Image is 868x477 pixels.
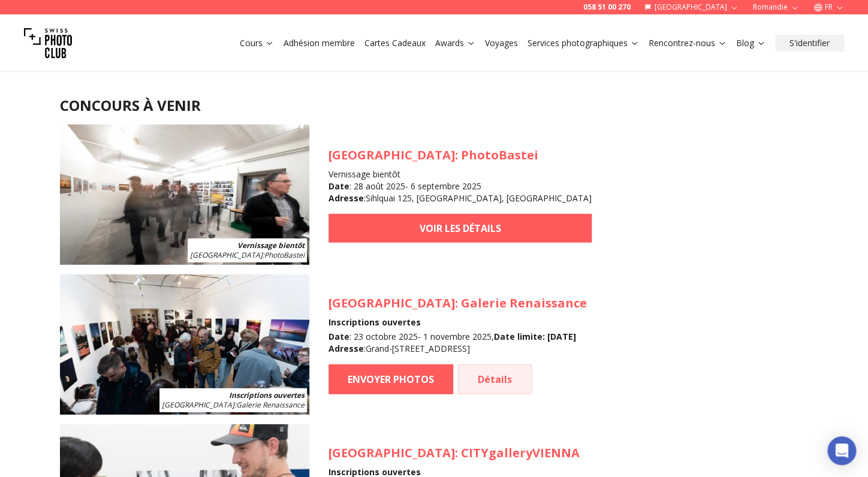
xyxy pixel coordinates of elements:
[523,35,644,52] button: Services photographiques
[162,400,234,410] span: [GEOGRAPHIC_DATA]
[162,400,305,410] span: : Galerie Renaissance
[827,436,856,465] div: Open Intercom Messenger
[60,274,309,415] img: SPC Photo Awards Genève: octobre 2025
[279,35,360,52] button: Adhésion membre
[775,35,844,52] button: S'identifier
[235,35,279,52] button: Cours
[328,147,592,164] h3: : PhotoBastei
[237,240,305,250] b: Vernissage bientôt
[60,96,808,115] h2: CONCOURS À VENIR
[328,147,455,163] span: [GEOGRAPHIC_DATA]
[24,19,72,67] img: Swiss photo club
[649,37,727,49] a: Rencontrez-nous
[364,37,426,49] a: Cartes Cadeaux
[458,364,532,394] a: Détails
[528,37,639,49] a: Services photographiques
[328,445,624,461] h3: : CITYgalleryVIENNA
[328,316,587,328] h4: Inscriptions ouvertes
[190,250,263,260] span: [GEOGRAPHIC_DATA]
[328,331,349,342] b: Date
[328,180,349,192] b: Date
[240,37,274,49] a: Cours
[360,35,430,52] button: Cartes Cadeaux
[328,445,455,461] span: [GEOGRAPHIC_DATA]
[430,35,480,52] button: Awards
[731,35,770,52] button: Blog
[485,37,518,49] a: Voyages
[644,35,731,52] button: Rencontrez-nous
[583,2,630,12] a: 058 51 00 270
[190,250,305,260] span: : PhotoBastei
[480,35,523,52] button: Voyages
[328,331,587,355] div: : 23 octobre 2025 - 1 novembre 2025 , : Grand-[STREET_ADDRESS]
[494,331,576,342] b: Date limite : [DATE]
[328,214,592,243] a: VOIR LES DÉTAILS
[60,125,309,265] img: SPC Photo Awards Zurich: Fall 2025
[328,180,592,204] div: : 28 août 2025 - 6 septembre 2025 : Sihlquai 125, [GEOGRAPHIC_DATA], [GEOGRAPHIC_DATA]
[328,295,587,312] h3: : Galerie Renaissance
[284,37,355,49] a: Adhésion membre
[435,37,475,49] a: Awards
[736,37,765,49] a: Blog
[328,168,592,180] h4: Vernissage bientôt
[328,364,453,394] a: ENVOYER PHOTOS
[328,295,455,311] span: [GEOGRAPHIC_DATA]
[328,192,364,204] b: Adresse
[328,343,364,354] b: Adresse
[229,390,305,400] b: Inscriptions ouvertes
